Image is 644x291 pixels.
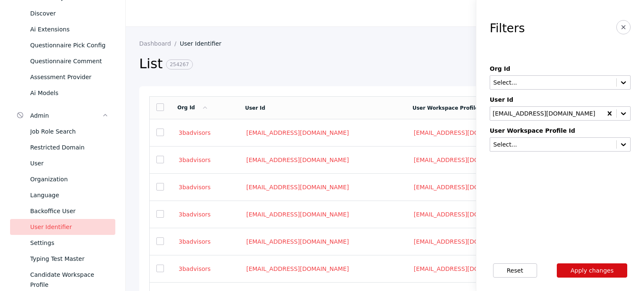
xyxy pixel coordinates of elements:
a: 3badvisors [177,265,212,273]
a: 3badvisors [177,129,212,136]
h2: List [139,55,578,73]
a: 3badvisors [177,156,212,164]
a: [EMAIL_ADDRESS][DOMAIN_NAME] [413,265,518,273]
a: Organization [10,171,115,187]
label: User Id [490,96,631,103]
a: 3badvisors [177,183,212,191]
a: [EMAIL_ADDRESS][DOMAIN_NAME] [413,238,518,245]
div: Candidate Workspace Profile [30,270,109,290]
div: Ai Extensions [30,24,109,34]
div: Language [30,190,109,200]
h3: Filters [490,22,525,35]
div: User [30,158,109,168]
a: Discover [10,5,115,21]
a: Dashboard [139,40,180,47]
div: Assessment Provider [30,72,109,82]
div: Job Role Search [30,126,109,136]
a: 3badvisors [177,238,212,245]
div: Settings [30,238,109,248]
a: Ai Models [10,85,115,101]
div: Discover [30,8,109,18]
a: Backoffice User [10,203,115,219]
a: Questionnaire Pick Config [10,37,115,53]
div: Backoffice User [30,206,109,216]
div: Ai Models [30,88,109,98]
label: Org Id [490,65,631,72]
a: Job Role Search [10,124,115,139]
button: Reset [493,263,537,278]
a: Restricted Domain [10,139,115,155]
div: Questionnaire Comment [30,56,109,66]
a: User Workspace Profile Id [413,105,486,111]
label: User Workspace Profile Id [490,127,631,134]
div: Restricted Domain [30,142,109,152]
a: [EMAIL_ADDRESS][DOMAIN_NAME] [413,211,518,218]
a: User Id [245,105,265,111]
a: Questionnaire Comment [10,53,115,69]
button: Apply changes [557,263,628,278]
a: [EMAIL_ADDRESS][DOMAIN_NAME] [413,183,518,191]
a: Org Id [177,105,208,111]
a: User Identifier [180,40,228,47]
a: [EMAIL_ADDRESS][DOMAIN_NAME] [413,156,518,164]
a: 3badvisors [177,211,212,218]
a: [EMAIL_ADDRESS][DOMAIN_NAME] [413,129,518,136]
a: Language [10,187,115,203]
a: [EMAIL_ADDRESS][DOMAIN_NAME] [245,238,350,245]
a: User [10,155,115,171]
a: [EMAIL_ADDRESS][DOMAIN_NAME] [245,265,350,273]
div: Typing Test Master [30,254,109,264]
a: Typing Test Master [10,251,115,267]
span: 254267 [166,59,193,70]
a: Assessment Provider [10,69,115,85]
div: Questionnaire Pick Config [30,40,109,50]
div: Organization [30,174,109,184]
a: Settings [10,235,115,251]
a: [EMAIL_ADDRESS][DOMAIN_NAME] [245,129,350,136]
div: Admin [30,111,102,121]
a: [EMAIL_ADDRESS][DOMAIN_NAME] [245,156,350,164]
a: [EMAIL_ADDRESS][DOMAIN_NAME] [245,211,350,218]
a: User Identifier [10,219,115,235]
a: [EMAIL_ADDRESS][DOMAIN_NAME] [245,183,350,191]
div: User Identifier [30,222,109,232]
a: Ai Extensions [10,21,115,37]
